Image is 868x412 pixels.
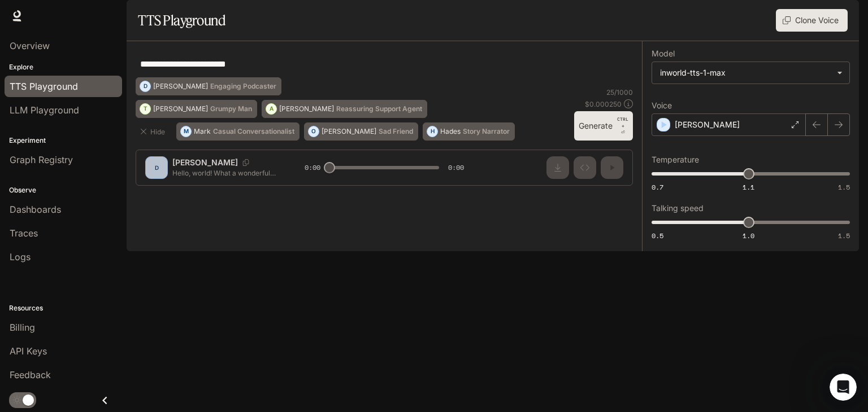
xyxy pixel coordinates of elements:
button: T[PERSON_NAME]Grumpy Man [136,100,257,118]
h1: TTS Playground [138,9,225,32]
p: Engaging Podcaster [210,83,276,90]
button: HHadesStory Narrator [423,122,515,141]
div: A [266,100,276,118]
span: 1.5 [838,231,850,240]
p: Story Narrator [463,128,510,135]
span: 0.5 [652,231,663,240]
button: MMarkCasual Conversationalist [176,122,300,141]
iframe: Intercom live chat [830,374,857,401]
button: Clone Voice [776,9,848,32]
button: O[PERSON_NAME]Sad Friend [304,122,418,141]
p: Hades [440,128,461,135]
p: ⏎ [617,116,628,136]
p: [PERSON_NAME] [153,106,208,112]
p: Mark [194,128,211,135]
p: Temperature [652,156,699,164]
button: A[PERSON_NAME]Reassuring Support Agent [262,100,427,118]
p: CTRL + [617,116,628,129]
p: [PERSON_NAME] [279,106,334,112]
div: O [309,122,319,141]
p: Reassuring Support Agent [336,106,422,112]
button: D[PERSON_NAME]Engaging Podcaster [136,77,281,95]
div: D [140,77,150,95]
div: M [181,122,191,141]
div: T [140,100,150,118]
span: 0.7 [652,182,663,192]
p: 25 / 1000 [606,87,633,97]
span: 1.5 [838,182,850,192]
p: $ 0.000250 [585,99,622,109]
p: [PERSON_NAME] [322,128,376,135]
div: inworld-tts-1-max [660,67,831,78]
span: 1.0 [743,231,754,240]
div: H [427,122,437,141]
p: Grumpy Man [210,106,252,112]
p: Sad Friend [379,128,413,135]
button: Hide [136,122,172,141]
p: Talking speed [652,204,704,212]
p: Model [652,50,675,58]
p: [PERSON_NAME] [153,83,208,90]
p: Casual Conversationalist [213,128,294,135]
p: [PERSON_NAME] [675,119,740,130]
span: 1.1 [743,182,754,192]
button: GenerateCTRL +⏎ [574,111,633,141]
p: Voice [652,102,672,109]
div: inworld-tts-1-max [652,62,849,84]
